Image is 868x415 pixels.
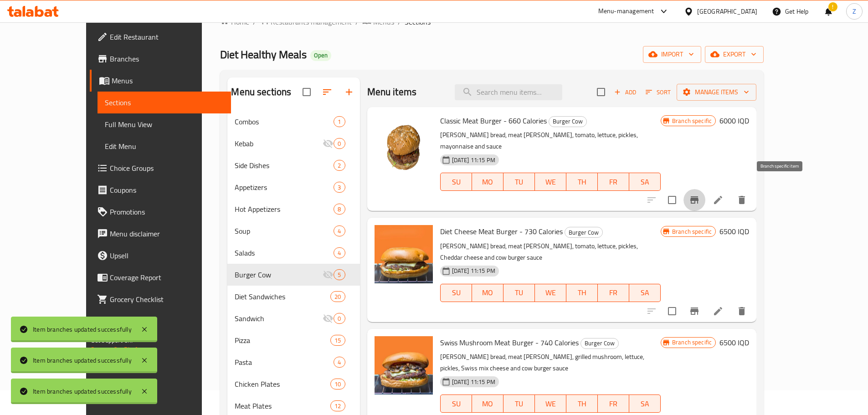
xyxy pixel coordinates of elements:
[110,184,224,195] span: Coupons
[440,284,472,302] button: SU
[235,247,334,258] span: Salads
[334,116,345,127] div: items
[472,173,503,191] button: MO
[731,189,753,211] button: delete
[440,351,661,374] p: [PERSON_NAME] bread, meat [PERSON_NAME], grilled mushroom, lettuce, pickles, Swiss mix cheese and...
[90,288,231,310] a: Grocery Checklist
[235,204,334,215] span: Hot Appetizers
[598,395,629,413] button: FR
[472,284,503,302] button: MO
[334,247,345,258] div: items
[334,227,344,236] span: 4
[455,84,562,100] input: search
[90,245,231,266] a: Upsell
[581,338,618,348] span: Burger Cow
[507,397,531,410] span: TU
[227,351,360,373] div: Pasta4
[91,343,149,355] a: Support.OpsPlatform
[98,113,231,135] a: Full Menu View
[633,286,657,299] span: SA
[591,82,611,102] span: Select section
[33,324,132,334] div: Item branches updated successfully
[646,87,671,97] span: Sort
[90,48,231,70] a: Branches
[565,227,602,238] span: Burger Cow
[231,85,291,99] h2: Menu sections
[719,225,749,238] h6: 6500 IQD
[629,173,661,191] button: SA
[235,138,323,149] span: Kebab
[235,379,330,389] div: Chicken Plates
[601,397,626,410] span: FR
[235,182,334,193] div: Appetizers
[235,160,334,171] span: Side Dishes
[570,175,594,189] span: TH
[110,163,224,174] span: Choice Groups
[220,44,307,65] span: Diet Healthy Meals
[611,85,640,99] span: Add item
[110,272,224,283] span: Coverage Report
[235,291,330,302] div: Diet Sandwiches
[507,175,531,189] span: TU
[549,116,586,127] span: Burger Cow
[668,227,715,236] span: Branch specific
[227,220,360,242] div: Soup4
[668,117,715,125] span: Branch specific
[334,314,344,323] span: 0
[227,264,360,286] div: Burger Cow5
[440,241,661,263] p: [PERSON_NAME] bread, meat [PERSON_NAME], tomato, lettuce, pickles, Cheddar cheese and cow burger ...
[90,157,231,179] a: Choice Groups
[601,286,626,299] span: FR
[323,313,334,324] svg: Inactive section
[334,139,344,148] span: 0
[331,292,344,301] span: 20
[629,284,661,302] button: SA
[330,400,345,411] div: items
[253,16,256,27] li: /
[643,46,701,63] button: import
[448,156,499,164] span: [DATE] 11:15 PM
[705,46,764,63] button: export
[235,269,323,280] span: Burger Cow
[440,336,579,349] span: Swiss Mushroom Meat Burger - 740 Calories
[323,138,334,149] svg: Inactive section
[334,249,344,257] span: 4
[629,395,661,413] button: SA
[227,373,360,395] div: Chicken Plates10
[712,49,756,60] span: export
[98,135,231,157] a: Edit Menu
[227,286,360,307] div: Diet Sandwiches20
[235,357,334,368] span: Pasta
[110,31,224,42] span: Edit Restaurant
[731,300,753,322] button: delete
[112,75,224,86] span: Menus
[330,335,345,346] div: items
[375,336,433,395] img: Swiss Mushroom Meat Burger - 740 Calories
[683,300,705,322] button: Branch-specific-item
[373,16,394,27] span: Menus
[503,284,535,302] button: TU
[440,395,472,413] button: SU
[713,306,724,317] a: Edit menu item
[334,357,345,368] div: items
[90,179,231,201] a: Coupons
[668,338,715,347] span: Branch specific
[227,198,360,220] div: Hot Appetizers8
[323,269,334,280] svg: Inactive section
[440,129,661,152] p: [PERSON_NAME] bread, meat [PERSON_NAME], tomato, lettuce, pickles, mayonnaise and sauce
[90,266,231,288] a: Coverage Report
[375,225,433,283] img: Diet Cheese Meat Burger - 730 Calories
[110,228,224,239] span: Menu disclaimer
[440,114,547,128] span: Classic Meat Burger - 660 Calories
[235,313,323,324] span: Sandwich
[334,271,344,279] span: 5
[566,395,598,413] button: TH
[331,336,344,345] span: 15
[684,87,749,98] span: Manage items
[549,116,587,127] div: Burger Cow
[440,173,472,191] button: SU
[663,302,682,321] span: Select to update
